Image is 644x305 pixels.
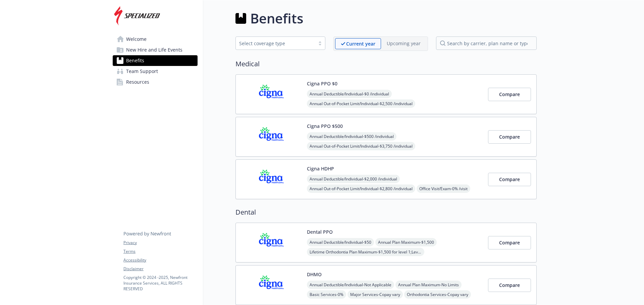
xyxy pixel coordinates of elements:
span: Upcoming year [381,38,426,49]
input: search by carrier, plan name or type [436,36,537,50]
button: Cigna PPO $0 [307,80,337,87]
span: Major Services - Copay vary [347,290,403,299]
span: Annual Plan Maximum - $1,500 [375,238,437,246]
img: CIGNA carrier logo [241,80,302,108]
span: Office Visit/Exam - 0% /visit [417,184,470,193]
span: Compare [499,176,520,182]
a: Benefits [113,55,198,66]
span: Annual Out-of-Pocket Limit/Individual - $2,800 /individual [307,184,415,193]
span: Annual Out-of-Pocket Limit/Individual - $3,750 /individual [307,142,415,150]
img: CIGNA carrier logo [241,165,302,194]
button: Compare [488,279,531,292]
a: Privacy [123,240,197,246]
button: Compare [488,236,531,249]
button: DHMO [307,271,322,278]
span: Annual Deductible/Individual - Not Applicable [307,281,394,289]
button: Dental PPO [307,228,333,235]
span: New Hire and Life Events [126,45,182,55]
span: Team Support [126,66,158,77]
span: Annual Deductible/Individual - $2,000 /individual [307,175,400,183]
button: Cigna PPO $500 [307,123,343,130]
button: Compare [488,88,531,101]
span: Orthodontia Services - Copay vary [404,290,471,299]
img: CIGNA carrier logo [241,228,302,257]
button: Compare [488,130,531,144]
a: Resources [113,77,198,87]
span: Compare [499,282,520,288]
img: CIGNA carrier logo [241,123,302,151]
span: Annual Deductible/Individual - $0 /individual [307,90,392,98]
h1: Benefits [250,8,303,28]
button: Cigna HDHP [307,165,334,172]
span: Compare [499,134,520,140]
span: Lifetime Orthodontia Plan Maximum - $1,500 for level 1;Level 2 $1,900; Level 3 $2,300; Level 4 $2... [307,248,424,256]
a: Welcome [113,34,198,45]
span: Annual Out-of-Pocket Limit/Individual - $2,500 /individual [307,99,415,108]
a: Team Support [113,66,198,77]
span: Resources [126,77,149,87]
p: Upcoming year [387,40,421,47]
span: Benefits [126,55,144,66]
span: Welcome [126,34,147,45]
img: CIGNA carrier logo [241,271,302,299]
a: Disclaimer [123,266,197,272]
span: Annual Deductible/Individual - $500 /individual [307,132,396,141]
span: Annual Deductible/Individual - $50 [307,238,374,246]
p: Current year [346,40,375,47]
span: Compare [499,91,520,97]
a: Accessibility [123,257,197,263]
span: Basic Services - 0% [307,290,346,299]
a: Terms [123,248,197,254]
h2: Dental [235,207,537,217]
span: Annual Plan Maximum - No Limits [395,281,462,289]
p: Copyright © 2024 - 2025 , Newfront Insurance Services, ALL RIGHTS RESERVED [123,275,197,292]
a: New Hire and Life Events [113,45,198,55]
span: Compare [499,239,520,246]
div: Select coverage type [239,40,312,47]
button: Compare [488,173,531,186]
h2: Medical [235,59,537,69]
